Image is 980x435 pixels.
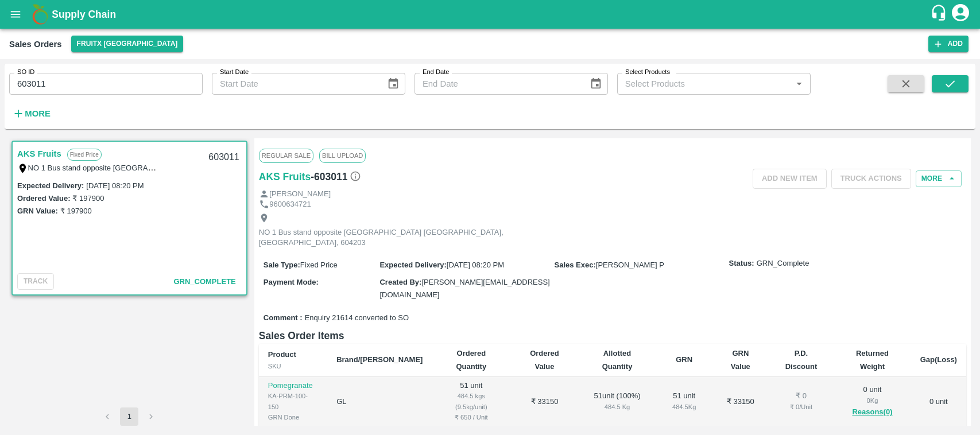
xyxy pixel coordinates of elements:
[729,258,754,269] label: Status:
[665,391,703,412] div: 51 unit
[441,412,501,422] div: ₹ 650 / Unit
[202,144,246,171] div: 603011
[920,355,957,364] b: Gap(Loss)
[300,261,338,269] span: Fixed Price
[86,181,144,190] label: [DATE] 08:20 PM
[792,76,807,91] button: Open
[173,277,235,286] span: GRN_Complete
[25,109,51,118] strong: More
[336,355,423,364] b: Brand/[PERSON_NAME]
[432,377,510,427] td: 51 unit
[259,169,311,185] a: AKS Fruits
[665,402,703,412] div: 484.5 Kg
[950,2,971,26] div: account of current user
[120,407,138,426] button: page 1
[530,349,559,370] b: Ordered Value
[441,391,501,412] div: 484.5 kgs (9.5kg/unit)
[268,391,318,412] div: KA-PRM-100-150
[17,181,84,190] label: Expected Delivery :
[268,380,318,391] p: Pomegranate
[911,377,966,427] td: 0 unit
[212,73,378,95] input: Start Date
[843,406,901,419] button: Reasons(0)
[423,68,449,77] label: End Date
[415,73,580,95] input: End Date
[676,355,692,364] b: GRN
[259,328,966,344] h6: Sales Order Items
[625,68,670,77] label: Select Products
[588,402,647,412] div: 484.5 Kg
[382,73,404,95] button: Choose date
[731,349,750,370] b: GRN Value
[305,313,409,324] span: Enquiry 21614 converted to SO
[259,227,517,248] p: NO 1 Bus stand opposite [GEOGRAPHIC_DATA] [GEOGRAPHIC_DATA], [GEOGRAPHIC_DATA], 604203
[28,163,382,172] label: NO 1 Bus stand opposite [GEOGRAPHIC_DATA] [GEOGRAPHIC_DATA], [GEOGRAPHIC_DATA], 604203
[585,73,607,95] button: Choose date
[96,407,162,426] nav: pagination navigation
[327,377,432,427] td: GL
[60,207,92,215] label: ₹ 197900
[843,395,901,406] div: 0 Kg
[17,68,34,77] label: SO ID
[29,3,52,26] img: logo
[930,4,950,25] div: customer-support
[916,170,962,187] button: More
[52,6,930,22] a: Supply Chain
[621,76,788,91] input: Select Products
[311,169,361,185] h6: - 603011
[602,349,633,370] b: Allotted Quantity
[757,258,809,269] span: GRN_Complete
[269,199,311,210] p: 9600634721
[510,377,579,427] td: ₹ 33150
[67,149,102,161] p: Fixed Price
[9,73,203,95] input: Enter SO ID
[72,194,104,203] label: ₹ 197900
[856,349,889,370] b: Returned Weight
[379,278,421,286] label: Created By :
[220,68,249,77] label: Start Date
[17,194,70,203] label: Ordered Value:
[71,36,184,52] button: Select DC
[268,412,318,422] div: GRN Done
[264,261,300,269] label: Sale Type :
[843,384,901,419] div: 0 unit
[268,350,296,359] b: Product
[456,349,486,370] b: Ordered Quantity
[17,207,58,215] label: GRN Value:
[319,149,366,162] span: Bill Upload
[264,313,303,324] label: Comment :
[778,402,825,412] div: ₹ 0 / Unit
[928,36,969,52] button: Add
[269,189,331,200] p: [PERSON_NAME]
[52,9,116,20] b: Supply Chain
[259,149,313,162] span: Regular Sale
[2,1,29,28] button: open drawer
[785,349,818,370] b: P.D. Discount
[268,361,318,371] div: SKU
[379,261,446,269] label: Expected Delivery :
[9,37,62,52] div: Sales Orders
[9,104,53,123] button: More
[17,146,61,161] a: AKS Fruits
[379,278,549,299] span: [PERSON_NAME][EMAIL_ADDRESS][DOMAIN_NAME]
[778,391,825,402] div: ₹ 0
[588,391,647,412] div: 51 unit ( 100 %)
[447,261,504,269] span: [DATE] 08:20 PM
[264,278,319,286] label: Payment Mode :
[712,377,768,427] td: ₹ 33150
[555,261,596,269] label: Sales Exec :
[596,261,664,269] span: [PERSON_NAME] P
